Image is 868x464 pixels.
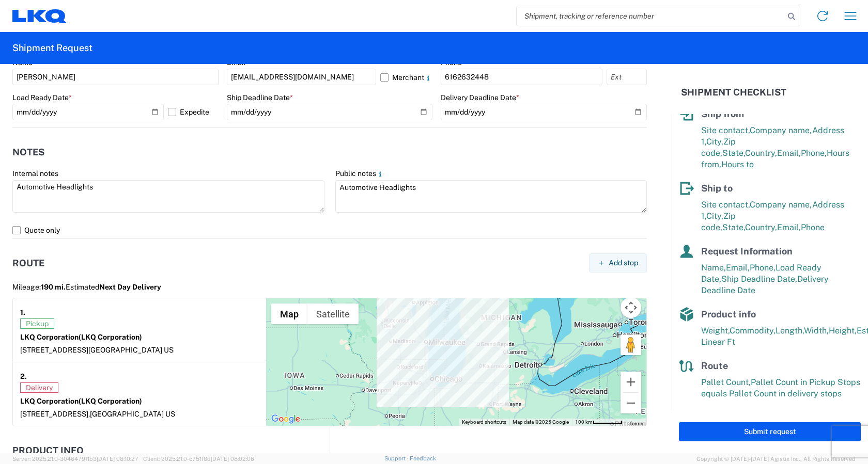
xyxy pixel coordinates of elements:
[79,397,142,405] span: (LKQ Corporation)
[513,419,569,425] span: Map data ©2025 Google
[701,309,756,319] span: Product info
[12,445,84,456] h2: Product Info
[20,370,27,382] strong: 2.
[679,422,861,441] button: Submit request
[701,377,860,398] span: Pallet Count in Pickup Stops equals Pallet Count in delivery stops
[12,222,647,238] label: Quote only
[745,222,777,232] span: Country,
[20,397,142,405] strong: LKQ Corporation
[701,108,744,119] span: Ship from
[701,326,730,335] span: Weight,
[66,283,161,291] span: Estimated
[681,86,786,99] h2: Shipment Checklist
[211,456,254,462] span: [DATE] 08:02:06
[706,137,723,147] span: City,
[575,419,593,425] span: 100 km
[701,125,750,135] span: Site contact,
[307,303,359,324] button: Show satellite imagery
[745,148,777,158] span: Country,
[776,326,804,335] span: Length,
[750,200,812,210] span: Company name,
[462,419,506,426] button: Keyboard shortcuts
[335,169,384,178] label: Public notes
[621,372,641,392] button: Zoom in
[410,455,436,461] a: Feedback
[88,346,174,354] span: [GEOGRAPHIC_DATA] US
[607,69,647,85] input: Ext
[621,393,641,413] button: Zoom out
[20,346,88,354] span: [STREET_ADDRESS]
[97,456,138,462] span: [DATE] 08:10:27
[269,412,303,426] img: Google
[701,360,728,371] span: Route
[12,258,44,268] h2: Route
[99,283,161,291] span: Next Day Delivery
[706,211,723,221] span: City,
[380,69,432,85] label: Merchant
[20,306,25,318] strong: 1.
[621,297,641,318] button: Map camera controls
[12,93,72,102] label: Load Ready Date
[750,125,812,135] span: Company name,
[722,222,745,232] span: State,
[696,454,856,463] span: Copyright © [DATE]-[DATE] Agistix Inc., All Rights Reserved
[609,258,638,268] span: Add stop
[168,104,219,120] label: Expedite
[721,274,797,284] span: Ship Deadline Date,
[701,377,751,387] span: Pallet Count,
[750,263,776,273] span: Phone,
[12,42,92,54] h2: Shipment Request
[20,318,54,329] span: Pickup
[572,419,626,426] button: Map Scale: 100 km per 54 pixels
[730,326,776,335] span: Commodity,
[90,410,175,418] span: [GEOGRAPHIC_DATA] US
[804,326,829,335] span: Width,
[79,333,142,341] span: (LKQ Corporation)
[701,183,733,194] span: Ship to
[227,93,293,102] label: Ship Deadline Date
[20,382,58,393] span: Delivery
[722,148,745,158] span: State,
[721,159,754,169] span: Hours to
[777,222,801,232] span: Email,
[517,6,784,26] input: Shipment, tracking or reference number
[777,148,801,158] span: Email,
[801,148,827,158] span: Phone,
[12,456,138,462] span: Server: 2025.21.0-3046479f1b3
[629,421,643,426] a: Terms
[726,263,750,273] span: Email,
[701,200,750,210] span: Site contact,
[269,412,303,426] a: Open this area in Google Maps (opens a new window)
[41,283,66,291] span: 190 mi.
[701,263,726,273] span: Name,
[589,253,647,273] button: Add stop
[12,169,58,178] label: Internal notes
[20,410,90,418] span: [STREET_ADDRESS],
[143,456,254,462] span: Client: 2025.21.0-c751f8d
[271,303,307,324] button: Show street map
[441,93,519,102] label: Delivery Deadline Date
[12,283,66,291] span: Mileage:
[384,455,410,461] a: Support
[801,222,825,232] span: Phone
[12,147,44,157] h2: Notes
[701,246,793,257] span: Request Information
[621,334,641,355] button: Drag Pegman onto the map to open Street View
[829,326,857,335] span: Height,
[20,333,142,341] strong: LKQ Corporation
